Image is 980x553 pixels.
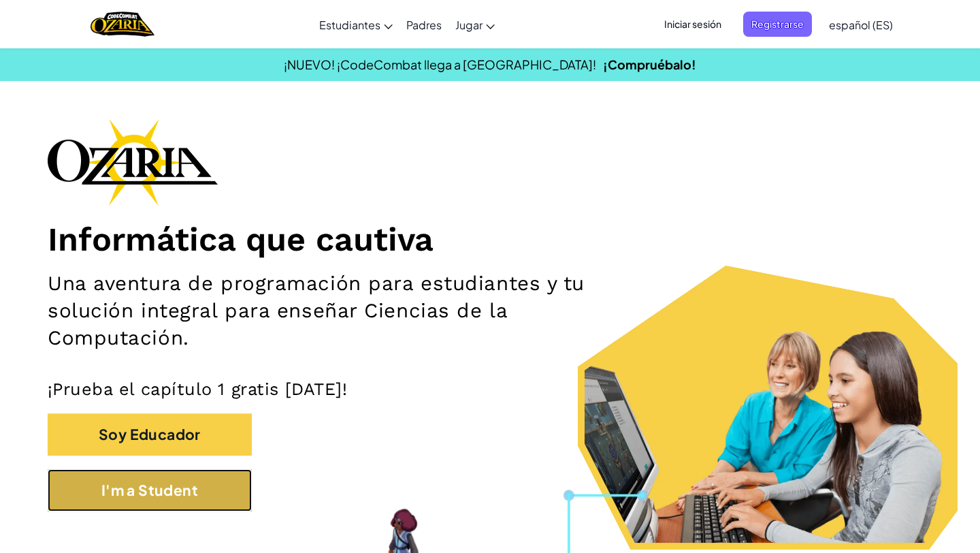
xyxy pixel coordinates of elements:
[284,57,596,72] span: ¡NUEVO! ¡CodeCombat llega a [GEOGRAPHIC_DATA]!
[48,413,252,456] button: Soy Educador
[48,379,932,400] p: ¡Prueba el capítulo 1 gratis [DATE]!
[743,12,812,37] button: Registrarse
[312,6,399,43] a: Estudiantes
[455,18,483,32] span: Jugar
[48,219,932,259] h1: Informática que cautiva
[91,10,154,38] a: Ozaria by CodeCombat logo
[822,6,900,43] a: español (ES)
[91,10,154,38] img: Home
[656,12,730,37] button: Iniciar sesión
[319,18,380,32] span: Estudiantes
[48,469,252,511] button: I'm a Student
[448,6,502,43] a: Jugar
[603,57,696,72] a: ¡Compruébalo!
[829,18,893,32] span: español (ES)
[399,6,448,43] a: Padres
[48,118,218,206] img: Ozaria branding logo
[48,270,640,351] h2: Una aventura de programación para estudiantes y tu solución integral para enseñar Ciencias de la ...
